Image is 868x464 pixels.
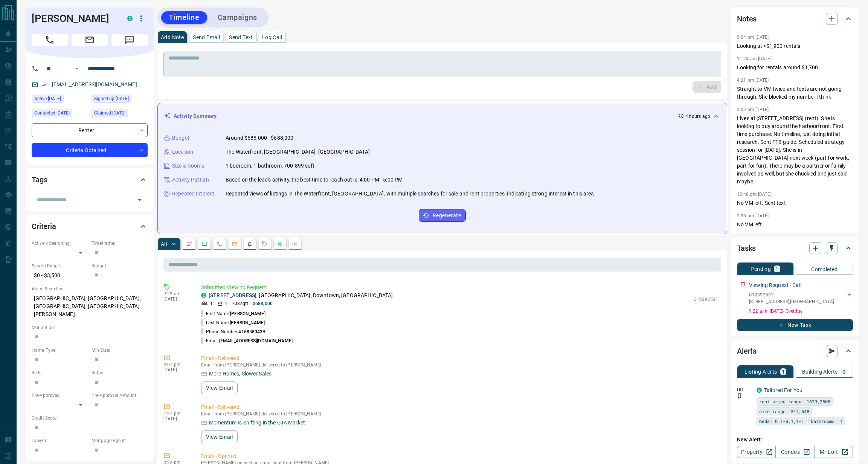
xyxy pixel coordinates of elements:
p: Listing Alerts [744,369,777,374]
p: 0 [842,369,845,374]
p: Pre-Approved: [32,392,88,399]
button: Regenerate [419,209,466,222]
p: 5:04 pm [DATE] [737,35,769,40]
p: C12392531 [694,296,718,303]
p: 1 bedroom, 1 bathroom, 700-899 sqft [226,162,315,170]
span: Message [111,34,148,46]
p: $688,000 [253,300,273,307]
p: Mortgage Agent: [92,437,148,444]
svg: Push Notification Only [737,393,742,398]
p: Log Call [262,35,282,40]
p: C12392531 [749,292,834,298]
p: All [161,241,167,247]
p: 1 [210,300,213,307]
a: [EMAIL_ADDRESS][DOMAIN_NAME] [52,81,137,87]
div: Wed Sep 10 2025 [32,95,88,105]
button: View Email [201,430,238,443]
svg: Lead Browsing Activity [201,241,207,247]
div: Criteria Obtained [32,143,148,157]
span: [EMAIL_ADDRESS][DOMAIN_NAME] [219,338,293,343]
p: Around $685,000 - $688,000 [226,134,293,142]
p: Send Text [229,35,253,40]
p: 2:36 pm [DATE] [737,213,769,218]
p: Based on the lead's activity, the best time to reach out is: 4:00 PM - 5:00 PM [226,176,403,184]
p: [GEOGRAPHIC_DATA], [GEOGRAPHIC_DATA], [GEOGRAPHIC_DATA], [GEOGRAPHIC_DATA][PERSON_NAME] [32,292,148,321]
div: Sun Mar 08 2020 [92,95,148,105]
p: Last Name: [201,319,265,326]
p: Activity Summary [174,112,217,120]
span: Call [32,34,68,46]
p: Size & Rooms [172,162,204,170]
p: Email - Delivered [201,354,718,362]
p: Email from [PERSON_NAME] delivered to [PERSON_NAME] [201,411,718,417]
p: Send Email [193,35,220,40]
span: Claimed [DATE] [94,109,125,117]
span: rent price range: 1620,2508 [759,398,830,405]
span: bathrooms: 1 [811,417,842,425]
p: Activity Pattern [172,176,209,184]
h2: Alerts [737,345,757,357]
span: Signed up [DATE] [94,95,129,102]
h1: [PERSON_NAME] [32,12,116,24]
div: Tasks [737,239,853,257]
h2: Notes [737,13,757,25]
span: Active [DATE] [34,95,61,102]
p: 4:21 pm [DATE] [737,78,769,83]
h2: Tags [32,174,47,186]
span: [PERSON_NAME] [230,320,265,325]
p: 1:09 pm [DATE] [737,107,769,112]
button: Timeline [161,11,207,24]
a: Condos [775,446,814,458]
p: [DATE] [163,367,190,372]
p: New Alert: [737,436,853,444]
div: condos.ca [201,293,206,298]
p: Completed [811,267,838,272]
div: Alerts [737,342,853,360]
p: $0 - $3,500 [32,269,88,282]
span: beds: 0.1-0.1,1-1 [759,417,804,425]
p: Straight to VM twice and texts are not going through. She blocked my number I think [737,85,853,101]
a: Property [737,446,776,458]
p: Location [172,148,193,156]
div: condos.ca [127,16,133,21]
p: Budget [172,134,189,142]
p: Credit Score: [32,415,148,421]
svg: Listing Alerts [247,241,253,247]
svg: Calls [217,241,223,247]
button: Open [134,195,145,205]
p: No VM left. [737,221,853,229]
p: 1 [225,300,227,307]
svg: Notes [186,241,192,247]
button: Open [72,64,81,73]
p: Repeated views of listings in The Waterfront, [GEOGRAPHIC_DATA], with multiple searches for sale ... [226,190,596,198]
p: 1 [782,369,785,374]
svg: Emails [232,241,238,247]
a: [STREET_ADDRESS] [209,292,256,298]
div: Notes [737,10,853,28]
a: Mr.Loft [814,446,853,458]
p: Off [737,386,752,393]
p: Timeframe: [92,240,148,247]
p: Pre-Approval Amount: [92,392,148,399]
div: Mon Jun 24 2024 [32,109,88,119]
svg: Opportunities [277,241,283,247]
p: First Name: [201,310,265,317]
p: More Homes, Slower Sales [209,370,272,378]
span: Email [72,34,108,46]
p: Pending [751,266,771,272]
p: 9:22 am [163,291,190,296]
p: Repeated Interest [172,190,214,198]
p: Areas Searched: [32,285,148,292]
p: 1:21 pm [163,411,190,416]
p: Actively Searching: [32,240,88,247]
p: Email - Delivered [201,403,718,411]
p: Building Alerts [802,369,838,374]
p: Momentum Is Shifting in the GTA Market [209,419,305,427]
svg: Agent Actions [292,241,298,247]
div: Tags [32,171,148,189]
p: No VM left. Sent text [737,199,853,207]
p: Viewing Request - Call [749,281,801,289]
p: 12:48 pm [DATE] [737,192,772,197]
p: Looking for rentals around $1,700 [737,64,853,72]
p: Lives at [STREET_ADDRESS] (rent). She is looking to buy around the harbourfront. First time purch... [737,114,853,186]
